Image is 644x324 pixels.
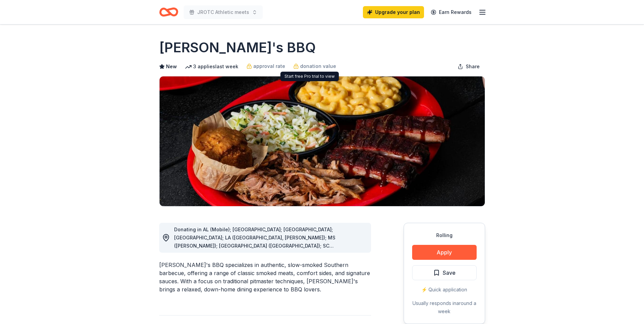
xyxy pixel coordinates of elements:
[412,231,477,239] div: Rolling
[197,8,249,16] span: JROTC Athletic meets
[280,72,339,81] div: Start free Pro trial to view
[166,62,177,71] span: New
[466,62,480,71] span: Share
[412,286,477,294] div: ⚡️ Quick application
[452,60,485,73] button: Share
[427,6,476,18] a: Earn Rewards
[246,62,285,70] a: approval rate
[159,261,371,293] div: [PERSON_NAME]'s BBQ specializes in authentic, slow-smoked Southern barbecue, offering a range of ...
[300,62,336,70] span: donation value
[174,227,335,257] span: Donating in AL (Mobile); [GEOGRAPHIC_DATA]; [GEOGRAPHIC_DATA]; [GEOGRAPHIC_DATA]; LA ([GEOGRAPHIC...
[159,4,178,20] a: Home
[160,76,485,206] img: Image for Sonny's BBQ
[412,245,477,260] button: Apply
[159,38,316,57] h1: [PERSON_NAME]'s BBQ
[363,6,424,18] a: Upgrade your plan
[253,62,285,70] span: approval rate
[184,5,263,19] button: JROTC Athletic meets
[185,62,238,71] div: 3 applies last week
[412,299,477,316] div: Usually responds in around a week
[443,268,456,277] span: Save
[412,265,477,280] button: Save
[293,62,336,70] a: donation value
